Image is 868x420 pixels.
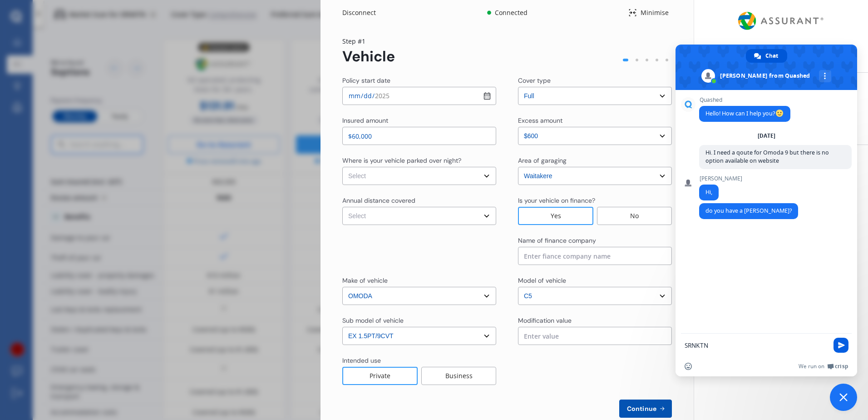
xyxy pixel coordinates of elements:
[799,363,848,370] a: We run onCrisp
[342,316,404,325] div: Sub model of vehicle
[518,207,593,225] div: Yes
[637,8,672,17] div: Minimise
[342,156,461,165] div: Where is your vehicle parked over night?
[518,316,572,325] div: Modification value
[342,48,395,65] div: Vehicle
[685,341,828,350] textarea: Compose your message...
[342,76,390,85] div: Policy start date
[705,188,712,196] span: Hi,
[833,338,848,353] span: Send
[518,156,567,165] div: Area of garaging
[619,400,672,418] button: Continue
[342,36,395,46] div: Step # 1
[493,8,529,17] div: Connected
[765,49,778,63] span: Chat
[518,76,551,85] div: Cover type
[625,405,658,412] span: Continue
[746,49,787,63] div: Chat
[819,70,831,82] div: More channels
[342,127,496,145] input: Enter insured amount
[799,363,824,370] span: We run on
[699,175,742,182] span: [PERSON_NAME]
[518,276,566,285] div: Model of vehicle
[342,196,415,205] div: Annual distance covered
[342,276,388,285] div: Make of vehicle
[342,367,418,385] div: Private
[518,247,672,265] input: Enter fiance company name
[342,87,496,105] input: dd / mm / yyyy
[421,367,496,385] div: Business
[758,133,775,139] div: [DATE]
[705,110,784,117] span: Hello! How can I help you?
[342,356,381,365] div: Intended use
[705,207,792,215] span: do you have a [PERSON_NAME]?
[705,149,829,165] span: Hi. I need a qoute for Omoda 9 but there is no option available on website
[735,4,827,38] img: Assurant.png
[830,384,857,411] div: Close chat
[685,363,692,370] span: Insert an emoji
[518,327,672,345] input: Enter value
[518,116,562,125] div: Excess amount
[597,207,672,225] div: No
[699,97,790,103] span: Quashed
[835,363,848,370] span: Crisp
[342,116,388,125] div: Insured amount
[518,196,595,205] div: Is your vehicle on finance?
[342,8,386,17] div: Disconnect
[518,236,596,245] div: Name of finance company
